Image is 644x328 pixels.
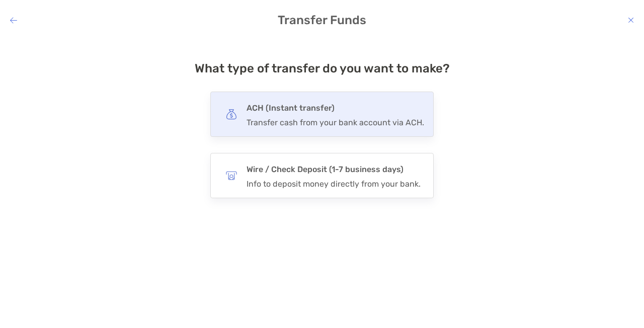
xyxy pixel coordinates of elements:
div: Info to deposit money directly from your bank. [247,179,421,189]
h4: Wire / Check Deposit (1-7 business days) [247,162,421,177]
h4: What type of transfer do you want to make? [195,61,450,75]
img: button icon [226,109,237,120]
img: button icon [226,170,237,181]
h4: ACH (Instant transfer) [247,101,424,115]
div: Transfer cash from your bank account via ACH. [247,118,424,127]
